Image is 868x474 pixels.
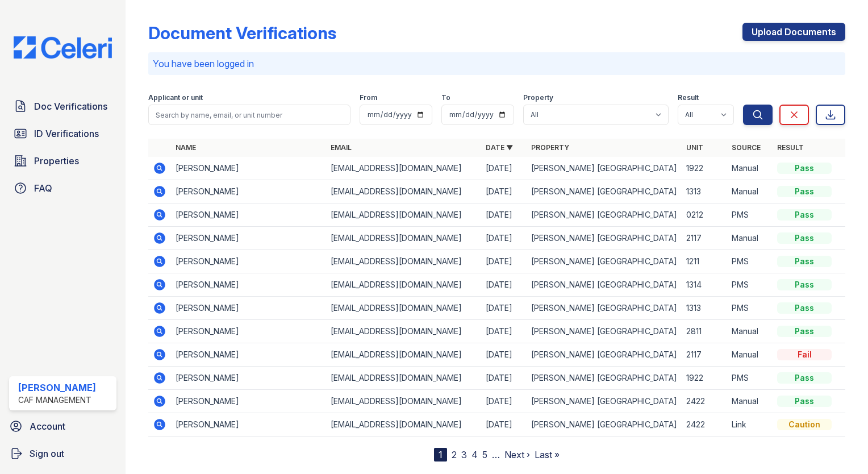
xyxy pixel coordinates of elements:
[527,250,682,273] td: [PERSON_NAME] [GEOGRAPHIC_DATA]
[527,273,682,297] td: [PERSON_NAME] [GEOGRAPHIC_DATA]
[176,143,196,152] a: Name
[727,297,773,320] td: PMS
[148,93,203,102] label: Applicant or unit
[527,297,682,320] td: [PERSON_NAME] [GEOGRAPHIC_DATA]
[777,419,832,430] div: Caution
[153,57,841,70] p: You have been logged in
[486,143,513,152] a: Date ▼
[30,419,65,433] span: Account
[523,93,553,102] label: Property
[727,180,773,203] td: Manual
[171,157,326,180] td: [PERSON_NAME]
[727,273,773,297] td: PMS
[777,143,804,152] a: Result
[481,343,527,367] td: [DATE]
[682,203,727,227] td: 0212
[531,143,569,152] a: Property
[527,203,682,227] td: [PERSON_NAME] [GEOGRAPHIC_DATA]
[682,297,727,320] td: 1313
[777,186,832,197] div: Pass
[481,250,527,273] td: [DATE]
[171,320,326,343] td: [PERSON_NAME]
[527,413,682,436] td: [PERSON_NAME] [GEOGRAPHIC_DATA]
[727,157,773,180] td: Manual
[777,396,832,407] div: Pass
[5,36,121,59] img: CE_Logo_Blue-a8612792a0a2168367f1c8372b55b34899dd931a85d93a1a3d3e32e68fde9ad4.png
[481,390,527,413] td: [DATE]
[471,449,478,460] a: 4
[527,343,682,367] td: [PERSON_NAME] [GEOGRAPHIC_DATA]
[727,203,773,227] td: PMS
[34,154,79,168] span: Properties
[777,232,832,244] div: Pass
[326,180,481,203] td: [EMAIL_ADDRESS][DOMAIN_NAME]
[481,227,527,250] td: [DATE]
[481,367,527,390] td: [DATE]
[682,343,727,367] td: 2117
[481,157,527,180] td: [DATE]
[171,367,326,390] td: [PERSON_NAME]
[5,442,121,465] a: Sign out
[171,413,326,436] td: [PERSON_NAME]
[326,390,481,413] td: [EMAIL_ADDRESS][DOMAIN_NAME]
[171,273,326,297] td: [PERSON_NAME]
[331,143,352,152] a: Email
[171,203,326,227] td: [PERSON_NAME]
[441,93,450,102] label: To
[727,390,773,413] td: Manual
[777,302,832,314] div: Pass
[727,250,773,273] td: PMS
[171,390,326,413] td: [PERSON_NAME]
[682,180,727,203] td: 1313
[326,250,481,273] td: [EMAIL_ADDRESS][DOMAIN_NAME]
[34,181,52,195] span: FAQ
[777,279,832,290] div: Pass
[326,273,481,297] td: [EMAIL_ADDRESS][DOMAIN_NAME]
[682,250,727,273] td: 1211
[18,394,96,406] div: CAF Management
[682,320,727,343] td: 2811
[18,381,96,394] div: [PERSON_NAME]
[148,23,336,43] div: Document Verifications
[434,448,447,461] div: 1
[527,157,682,180] td: [PERSON_NAME] [GEOGRAPHIC_DATA]
[482,449,487,460] a: 5
[777,349,832,360] div: Fail
[727,367,773,390] td: PMS
[777,163,832,174] div: Pass
[148,105,350,125] input: Search by name, email, or unit number
[326,227,481,250] td: [EMAIL_ADDRESS][DOMAIN_NAME]
[326,157,481,180] td: [EMAIL_ADDRESS][DOMAIN_NAME]
[9,177,116,199] a: FAQ
[9,122,116,145] a: ID Verifications
[682,227,727,250] td: 2117
[777,326,832,337] div: Pass
[682,157,727,180] td: 1922
[504,449,530,460] a: Next ›
[171,297,326,320] td: [PERSON_NAME]
[777,256,832,267] div: Pass
[326,367,481,390] td: [EMAIL_ADDRESS][DOMAIN_NAME]
[461,449,467,460] a: 3
[9,149,116,172] a: Properties
[682,367,727,390] td: 1922
[527,180,682,203] td: [PERSON_NAME] [GEOGRAPHIC_DATA]
[527,320,682,343] td: [PERSON_NAME] [GEOGRAPHIC_DATA]
[326,297,481,320] td: [EMAIL_ADDRESS][DOMAIN_NAME]
[527,227,682,250] td: [PERSON_NAME] [GEOGRAPHIC_DATA]
[678,93,699,102] label: Result
[481,273,527,297] td: [DATE]
[326,413,481,436] td: [EMAIL_ADDRESS][DOMAIN_NAME]
[527,367,682,390] td: [PERSON_NAME] [GEOGRAPHIC_DATA]
[326,203,481,227] td: [EMAIL_ADDRESS][DOMAIN_NAME]
[682,390,727,413] td: 2422
[682,413,727,436] td: 2422
[171,227,326,250] td: [PERSON_NAME]
[727,227,773,250] td: Manual
[682,273,727,297] td: 1314
[481,180,527,203] td: [DATE]
[732,143,761,152] a: Source
[727,413,773,436] td: Link
[5,415,121,438] a: Account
